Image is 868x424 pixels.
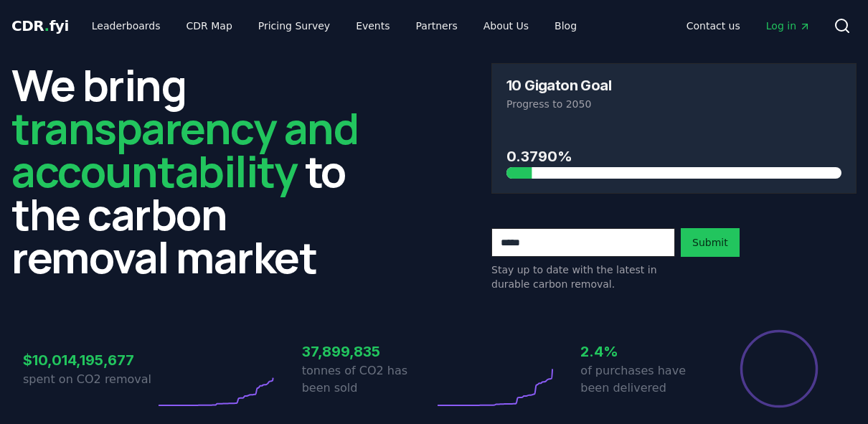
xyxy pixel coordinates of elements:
a: Blog [543,13,588,39]
h3: 37,899,835 [302,341,434,362]
a: CDR Map [175,13,244,39]
a: Pricing Survey [247,13,341,39]
div: Percentage of sales delivered [739,329,819,409]
h3: 2.4% [580,341,712,362]
span: . [44,17,49,34]
a: About Us [472,13,540,39]
a: Partners [405,13,469,39]
span: Log in [766,19,811,33]
a: Log in [755,13,822,39]
span: transparency and accountability [11,98,358,200]
h3: 10 Gigaton Goal [506,78,611,93]
p: of purchases have been delivered [580,362,712,397]
h2: We bring to the carbon removal market [11,63,377,278]
button: Submit [681,228,740,257]
p: spent on CO2 removal [23,371,155,388]
h3: 0.3790% [506,146,841,167]
p: tonnes of CO2 has been sold [302,362,434,397]
a: CDR.fyi [11,16,69,36]
a: Contact us [675,13,752,39]
a: Events [344,13,401,39]
span: CDR fyi [11,17,69,34]
h3: $10,014,195,677 [23,349,155,371]
a: Leaderboards [80,13,172,39]
nav: Main [80,13,588,39]
nav: Main [675,13,822,39]
p: Progress to 2050 [506,97,841,111]
p: Stay up to date with the latest in durable carbon removal. [491,263,675,291]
